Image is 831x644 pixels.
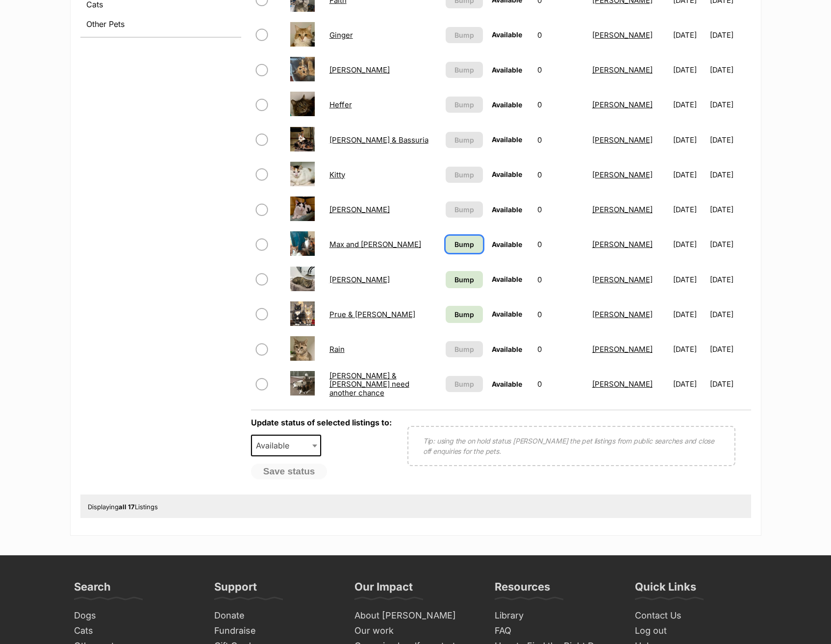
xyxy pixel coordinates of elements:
h3: Our Impact [354,580,413,599]
h3: Resources [495,580,550,599]
span: Available [492,30,522,39]
td: [DATE] [669,297,709,331]
a: [PERSON_NAME] [592,345,653,354]
a: Contact Us [631,608,761,623]
button: Bump [446,97,483,113]
span: Available [492,240,522,248]
a: Library [491,608,621,623]
span: Bump [454,204,474,215]
span: Available [251,435,322,456]
a: [PERSON_NAME] [592,240,653,249]
a: Bump [446,236,483,253]
td: [DATE] [710,53,750,87]
td: [DATE] [710,123,750,157]
span: Bump [454,274,474,285]
a: Max and [PERSON_NAME] [329,240,421,249]
a: [PERSON_NAME] [592,135,653,145]
td: [DATE] [669,263,709,297]
a: Bump [446,271,483,288]
a: [PERSON_NAME] [329,205,390,214]
td: 0 [533,18,587,52]
td: [DATE] [669,18,709,52]
h3: Search [74,580,111,599]
td: [DATE] [710,18,750,52]
td: 0 [533,227,587,261]
span: Available [492,310,522,318]
td: [DATE] [669,367,709,401]
a: [PERSON_NAME] [329,275,390,284]
span: Bump [454,170,474,180]
td: [DATE] [669,53,709,87]
a: [PERSON_NAME] [592,65,653,74]
td: [DATE] [669,227,709,261]
button: Save status [251,464,327,479]
a: [PERSON_NAME] [592,379,653,389]
td: [DATE] [710,367,750,401]
a: About [PERSON_NAME] [351,608,481,623]
a: Log out [631,623,761,639]
button: Bump [446,62,483,78]
td: 0 [533,332,587,366]
a: Ginger [329,30,353,40]
a: [PERSON_NAME] [592,310,653,319]
span: Bump [454,99,474,110]
a: Prue & [PERSON_NAME] [329,310,415,319]
a: [PERSON_NAME] [592,100,653,109]
button: Bump [446,167,483,183]
a: [PERSON_NAME] [592,30,653,40]
span: Bump [454,65,474,75]
td: [DATE] [710,263,750,297]
span: Available [492,135,522,144]
p: Tip: using the on hold status [PERSON_NAME] the pet listings from public searches and close off e... [423,436,720,456]
span: Available [252,439,299,452]
td: [DATE] [669,123,709,157]
td: [DATE] [669,158,709,192]
td: [DATE] [710,332,750,366]
strong: all 17 [119,503,135,511]
td: [DATE] [669,332,709,366]
td: 0 [533,88,587,122]
h3: Support [214,580,257,599]
td: [DATE] [710,88,750,122]
td: [DATE] [710,158,750,192]
td: 0 [533,158,587,192]
span: Displaying Listings [88,503,158,511]
td: 0 [533,367,587,401]
span: Available [492,205,522,214]
a: [PERSON_NAME] [592,170,653,179]
a: [PERSON_NAME] [329,65,390,74]
span: Available [492,380,522,388]
td: 0 [533,263,587,297]
td: 0 [533,53,587,87]
a: [PERSON_NAME] & [PERSON_NAME] need another chance [329,371,409,397]
span: Available [492,275,522,283]
a: Kitty [329,170,345,179]
a: [PERSON_NAME] [592,275,653,284]
a: [PERSON_NAME] & Bassuria [329,135,428,145]
td: [DATE] [710,227,750,261]
button: Bump [446,376,483,392]
h3: Quick Links [635,580,696,599]
button: Bump [446,132,483,148]
a: FAQ [491,623,621,639]
td: 0 [533,297,587,331]
td: [DATE] [669,88,709,122]
a: Dogs [70,608,201,623]
span: Bump [454,135,474,145]
a: Cats [70,623,201,639]
a: Our work [351,623,481,639]
img: Julie & Bassuria [290,127,315,151]
td: [DATE] [669,193,709,226]
span: Available [492,345,522,353]
span: Bump [454,379,474,389]
span: Available [492,100,522,109]
button: Bump [446,341,483,357]
a: Bump [446,306,483,323]
span: Bump [454,344,474,354]
td: [DATE] [710,193,750,226]
a: Heffer [329,100,352,109]
td: 0 [533,193,587,226]
button: Bump [446,201,483,218]
span: Available [492,66,522,74]
span: Bump [454,239,474,249]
